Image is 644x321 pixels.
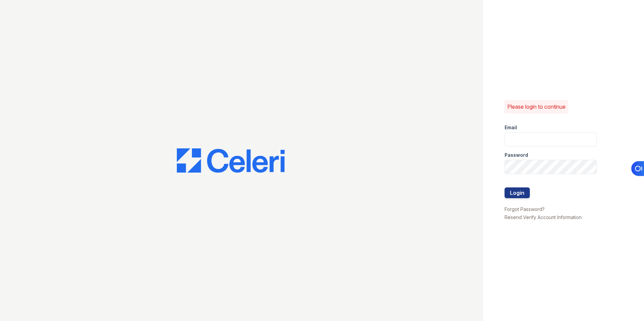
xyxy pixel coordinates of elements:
[505,124,517,131] label: Email
[505,152,528,158] label: Password
[505,214,582,220] a: Resend Verify Account Information
[505,187,530,198] button: Login
[177,148,285,173] img: CE_Logo_Blue-a8612792a0a2168367f1c8372b55b34899dd931a85d93a1a3d3e32e68fde9ad4.png
[507,103,566,111] p: Please login to continue
[505,206,545,212] a: Forgot Password?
